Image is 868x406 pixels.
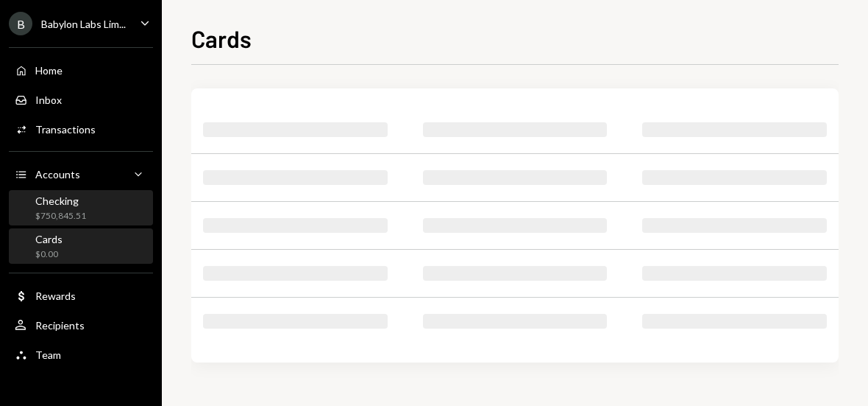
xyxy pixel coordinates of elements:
div: Babylon Labs Lim... [41,18,126,30]
div: Inbox [35,94,62,106]
div: Recipients [35,319,85,332]
div: B [9,12,32,35]
div: Transactions [35,123,96,136]
div: Home [35,64,63,77]
a: Team [9,341,153,368]
a: Rewards [9,282,153,309]
a: Checking$750,845.51 [9,190,153,225]
a: Accounts [9,161,153,187]
h1: Cards [191,24,252,53]
a: Cards$0.00 [9,228,153,264]
div: $0.00 [35,248,63,261]
div: $750,845.51 [35,210,86,223]
div: Accounts [35,168,80,181]
div: Team [35,349,61,361]
a: Transactions [9,116,153,142]
div: Rewards [35,290,76,302]
div: Cards [35,233,63,245]
a: Recipients [9,312,153,338]
a: Home [9,57,153,83]
div: Checking [35,195,86,207]
a: Inbox [9,86,153,113]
